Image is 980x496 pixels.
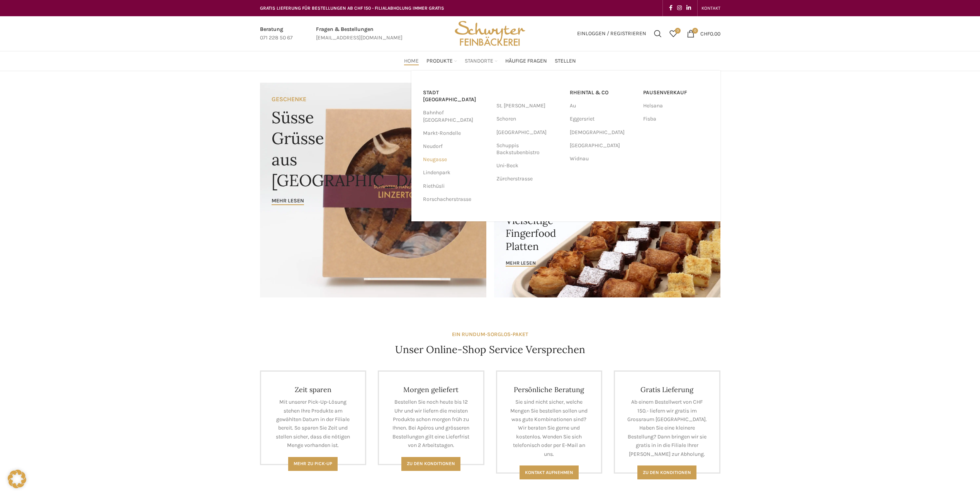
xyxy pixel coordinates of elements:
[256,53,724,69] div: Main navigation
[675,3,684,14] a: Instagram social link
[666,26,681,41] a: 0
[700,30,720,37] bdi: 0.00
[452,16,528,51] img: Bäckerei Schwyter
[391,385,472,394] h4: Morgen geliefert
[494,190,720,297] a: Banner link
[570,126,635,139] a: [DEMOGRAPHIC_DATA]
[423,153,489,166] a: Neugasse
[452,331,528,338] strong: EIN RUNDUM-SORGLOS-PAKET
[643,99,709,112] a: Helsana
[260,25,293,42] a: Infobox link
[643,86,709,99] a: Pausenverkauf
[555,58,576,65] span: Stellen
[573,26,650,41] a: Einloggen / Registrieren
[294,461,332,466] span: Mehr zu Pick-Up
[423,193,489,206] a: Rorschacherstrasse
[692,28,698,34] span: 0
[525,470,573,475] span: Kontakt aufnehmen
[423,86,489,106] a: Stadt [GEOGRAPHIC_DATA]
[637,465,696,479] a: Zu den konditionen
[570,152,635,165] a: Widnau
[423,180,489,193] a: Riethüsli
[273,398,354,450] p: Mit unserer Pick-Up-Lösung stehen Ihre Produkte am gewählten Datum in der Filiale bereit. So spar...
[643,470,691,475] span: Zu den konditionen
[667,3,675,14] a: Facebook social link
[555,53,576,69] a: Stellen
[401,457,460,471] a: Zu den Konditionen
[496,99,562,112] a: St. [PERSON_NAME]
[643,112,709,126] a: Fisba
[465,58,493,65] span: Standorte
[700,30,710,37] span: CHF
[423,106,489,126] a: Bahnhof [GEOGRAPHIC_DATA]
[509,385,590,394] h4: Persönliche Beratung
[666,26,681,41] div: Meine Wunschliste
[426,53,457,69] a: Produkte
[701,0,720,16] a: KONTAKT
[407,461,455,466] span: Zu den Konditionen
[316,25,403,42] a: Infobox link
[683,26,724,41] a: 0 CHF0.00
[260,83,486,297] a: Banner link
[391,398,472,450] p: Bestellen Sie noch heute bis 12 Uhr und wir liefern die meisten Produkte schon morgen früh zu Ihn...
[496,139,562,159] a: Schuppis Backstubenbistro
[395,343,585,357] h4: Unser Online-Shop Service Versprechen
[570,86,635,99] a: RHEINTAL & CO
[570,112,635,126] a: Eggersriet
[684,3,693,14] a: Linkedin social link
[404,58,419,65] span: Home
[426,58,453,65] span: Produkte
[423,127,489,140] a: Markt-Rondelle
[509,398,590,459] p: Sie sind nicht sicher, welche Mengen Sie bestellen sollen und was gute Kombinationen sind? Wir be...
[570,99,635,112] a: Au
[570,139,635,152] a: [GEOGRAPHIC_DATA]
[496,172,562,185] a: Zürcherstrasse
[627,398,708,459] p: Ab einem Bestellwert von CHF 150.- liefern wir gratis im Grossraum [GEOGRAPHIC_DATA]. Haben Sie e...
[452,30,528,36] a: Site logo
[698,0,724,16] div: Secondary navigation
[627,385,708,394] h4: Gratis Lieferung
[701,5,720,11] span: KONTAKT
[577,31,646,36] span: Einloggen / Registrieren
[496,112,562,126] a: Schoren
[520,465,579,479] a: Kontakt aufnehmen
[650,26,666,41] a: Suchen
[423,166,489,179] a: Lindenpark
[404,53,419,69] a: Home
[288,457,338,471] a: Mehr zu Pick-Up
[465,53,498,69] a: Standorte
[260,5,444,11] span: GRATIS LIEFERUNG FÜR BESTELLUNGEN AB CHF 150 - FILIALABHOLUNG IMMER GRATIS
[505,58,547,65] span: Häufige Fragen
[496,126,562,139] a: [GEOGRAPHIC_DATA]
[496,159,562,172] a: Uni-Beck
[505,53,547,69] a: Häufige Fragen
[273,385,354,394] h4: Zeit sparen
[423,140,489,153] a: Neudorf
[675,28,681,34] span: 0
